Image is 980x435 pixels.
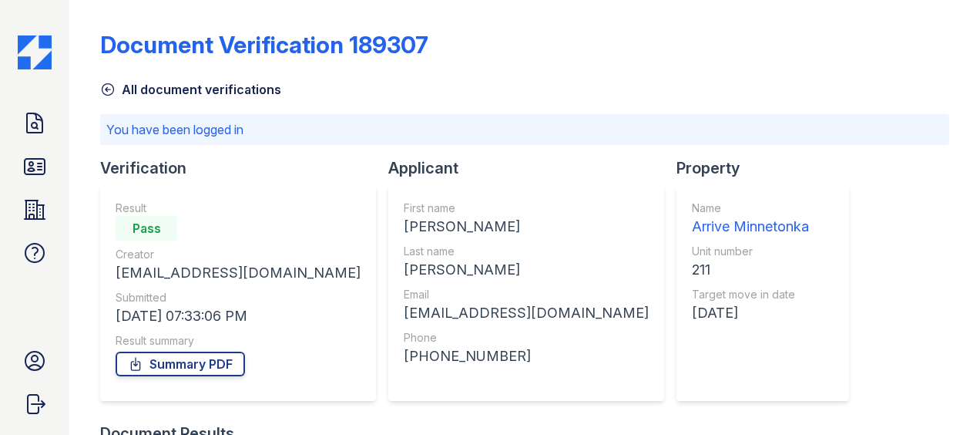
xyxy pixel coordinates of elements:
div: [DATE] [692,302,809,324]
div: Target move in date [692,287,809,302]
div: First name [404,201,649,216]
div: Result [116,201,361,216]
div: Phone [404,330,649,346]
a: Name Arrive Minnetonka [692,201,809,238]
img: CE_Icon_Blue-c292c112584629df590d857e76928e9f676e5b41ef8f769ba2f05ee15b207248.png [18,35,52,69]
a: All document verifications [100,80,281,99]
div: [DATE] 07:33:06 PM [116,305,361,327]
div: [PHONE_NUMBER] [404,346,649,367]
div: Last name [404,244,649,259]
div: [EMAIL_ADDRESS][DOMAIN_NAME] [404,302,649,324]
div: Verification [100,157,388,179]
div: Arrive Minnetonka [692,216,809,238]
div: Applicant [388,157,676,179]
div: Unit number [692,244,809,259]
a: Summary PDF [116,352,245,376]
div: [PERSON_NAME] [404,259,649,281]
p: You have been logged in [106,120,943,139]
div: [EMAIL_ADDRESS][DOMAIN_NAME] [116,262,361,284]
div: Submitted [116,290,361,305]
div: Email [404,287,649,302]
div: Creator [116,247,361,262]
div: Result summary [116,333,361,349]
div: Name [692,201,809,216]
div: 211 [692,259,809,281]
div: Pass [116,216,177,241]
div: Document Verification 189307 [100,31,428,59]
div: Property [676,157,861,179]
div: [PERSON_NAME] [404,216,649,238]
